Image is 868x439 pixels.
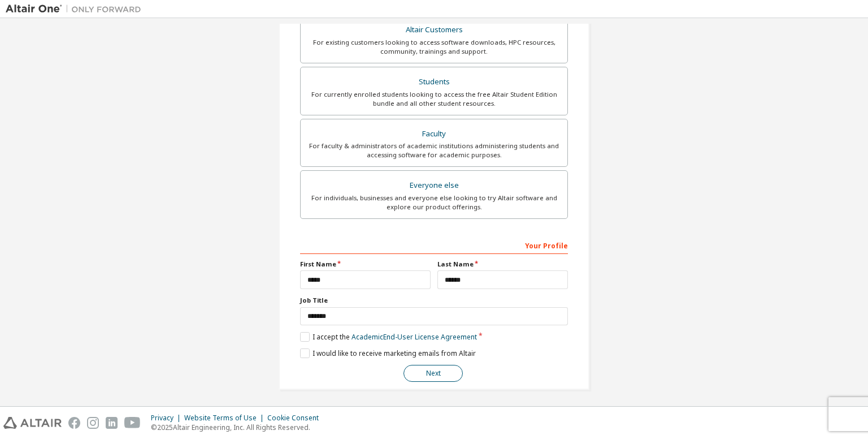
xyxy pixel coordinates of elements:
[300,348,476,358] label: I would like to receive marketing emails from Altair
[68,417,80,429] img: facebook.svg
[106,417,118,429] img: linkedin.svg
[307,126,561,142] div: Faculty
[351,332,477,342] a: Academic End-User License Agreement
[87,417,99,429] img: instagram.svg
[124,417,141,429] img: youtube.svg
[307,193,561,212] div: For individuals, businesses and everyone else looking to try Altair software and explore our prod...
[437,260,568,269] label: Last Name
[307,141,561,160] div: For faculty & administrators of academic institutions administering students and accessing softwa...
[151,423,325,432] p: © 2025 Altair Engineering, Inc. All Rights Reserved.
[6,3,147,15] img: Altair One
[307,90,561,108] div: For currently enrolled students looking to access the free Altair Student Edition bundle and all ...
[300,260,431,269] label: First Name
[307,178,561,193] div: Everyone else
[300,332,477,342] label: I accept the
[307,22,561,38] div: Altair Customers
[403,365,463,382] button: Next
[307,74,561,90] div: Students
[184,414,267,423] div: Website Terms of Use
[267,414,325,423] div: Cookie Consent
[300,236,568,254] div: Your Profile
[151,414,184,423] div: Privacy
[3,417,62,429] img: altair_logo.svg
[300,296,568,305] label: Job Title
[307,38,561,56] div: For existing customers looking to access software downloads, HPC resources, community, trainings ...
